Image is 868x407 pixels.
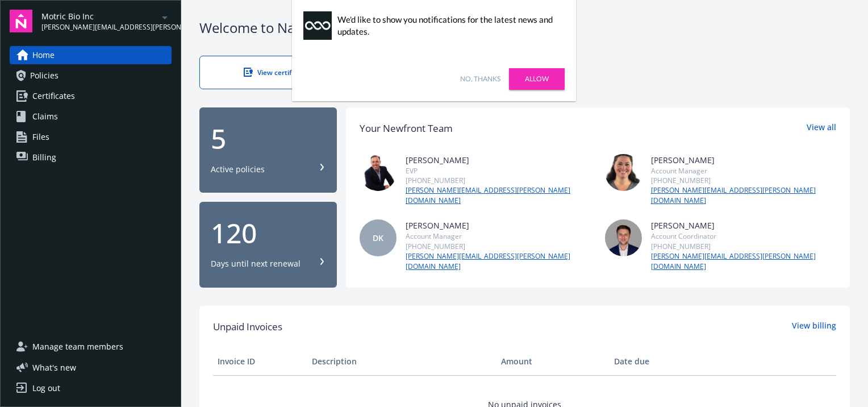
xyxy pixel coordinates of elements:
[199,202,337,288] button: 120Days until next renewal
[158,10,172,24] a: arrowDropDown
[651,231,837,241] div: Account Coordinator
[605,219,642,256] img: photo
[406,242,591,251] div: [PHONE_NUMBER]
[651,176,837,185] div: [PHONE_NUMBER]
[213,348,307,375] th: Invoice ID
[30,67,59,85] span: Policies
[610,348,704,375] th: Date due
[32,107,58,126] span: Claims
[496,348,610,375] th: Amount
[10,67,172,85] a: Policies
[32,46,55,64] span: Home
[32,362,76,373] span: What ' s new
[406,251,591,272] a: [PERSON_NAME][EMAIL_ADDRESS][PERSON_NAME][DOMAIN_NAME]
[509,68,565,90] a: Allow
[10,148,172,167] a: Billing
[10,10,32,32] img: navigator-logo.svg
[41,10,172,32] button: Motric Bio Inc[PERSON_NAME][EMAIL_ADDRESS][PERSON_NAME][DOMAIN_NAME]arrowDropDown
[360,154,397,191] img: photo
[406,231,591,241] div: Account Manager
[360,121,453,136] div: Your Newfront Team
[199,107,337,193] button: 5Active policies
[651,242,837,251] div: [PHONE_NUMBER]
[213,319,282,334] span: Unpaid Invoices
[41,22,158,32] span: [PERSON_NAME][EMAIL_ADDRESS][PERSON_NAME][DOMAIN_NAME]
[10,87,172,105] a: Certificates
[211,219,325,247] div: 120
[651,166,837,176] div: Account Manager
[32,128,49,146] span: Files
[32,148,56,167] span: Billing
[373,232,383,244] span: DK
[32,338,123,356] span: Manage team members
[406,219,591,231] div: [PERSON_NAME]
[406,154,591,166] div: [PERSON_NAME]
[605,154,642,191] img: photo
[10,338,172,356] a: Manage team members
[199,56,355,89] a: View certificates
[406,176,591,185] div: [PHONE_NUMBER]
[10,362,94,373] button: What's new
[651,185,837,206] a: [PERSON_NAME][EMAIL_ADDRESS][PERSON_NAME][DOMAIN_NAME]
[211,125,325,152] div: 5
[211,164,265,175] div: Active policies
[651,154,837,166] div: [PERSON_NAME]
[460,74,500,84] a: No, thanks
[307,348,496,375] th: Description
[792,319,836,334] a: View billing
[10,107,172,126] a: Claims
[807,121,836,136] a: View all
[337,14,559,38] div: We'd like to show you notifications for the latest news and updates.
[211,258,301,269] div: Days until next renewal
[10,128,172,146] a: Files
[32,87,75,105] span: Certificates
[199,18,850,38] div: Welcome to Navigator , [PERSON_NAME]
[223,68,332,77] div: View certificates
[651,219,837,231] div: [PERSON_NAME]
[406,166,591,176] div: EVP
[32,379,60,397] div: Log out
[41,10,158,22] span: Motric Bio Inc
[10,46,172,64] a: Home
[651,251,837,272] a: [PERSON_NAME][EMAIL_ADDRESS][PERSON_NAME][DOMAIN_NAME]
[406,185,591,206] a: [PERSON_NAME][EMAIL_ADDRESS][PERSON_NAME][DOMAIN_NAME]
